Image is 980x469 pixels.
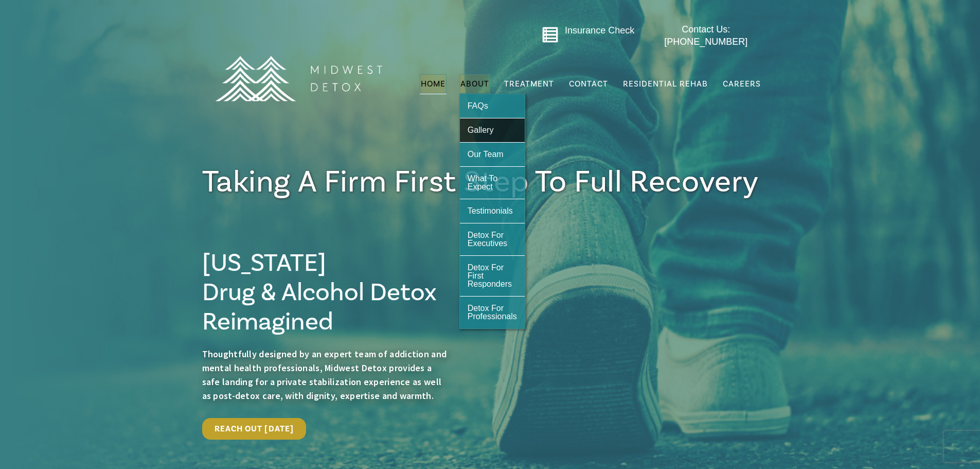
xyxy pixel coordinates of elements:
[622,74,709,94] a: Residential Rehab
[623,79,708,89] span: Residential Rehab
[202,348,447,402] span: Thoughtfully designed by an expert team of addiction and mental health professionals, Midwest Det...
[460,80,489,88] span: About
[460,143,525,166] a: Our Team
[503,74,555,94] a: Treatment
[468,263,512,288] span: Detox For First Responders
[459,74,490,94] a: About
[421,79,446,89] span: Home
[460,256,525,296] a: Detox For First Responders
[460,223,525,255] a: Detox For Executives
[460,167,525,199] a: What To Expect
[722,74,762,94] a: Careers
[460,199,525,223] a: Testimonials
[468,101,488,110] span: FAQs
[468,174,497,191] span: What To Expect
[202,247,437,338] span: [US_STATE] Drug & Alcohol Detox Reimagined
[723,79,761,89] span: Careers
[215,424,294,434] span: Reach Out [DATE]
[460,118,525,142] a: Gallery
[468,150,504,159] span: Our Team
[644,24,768,48] a: Contact Us: [PHONE_NUMBER]
[565,25,634,36] a: Insurance Check
[542,26,559,47] a: Go to midwestdetox.com/message-form-page/
[208,33,388,124] img: MD Logo Horitzontal white-01 (1) (1)
[460,297,525,328] a: Detox For Professionals
[468,206,513,215] span: Testimonials
[504,80,554,88] span: Treatment
[569,80,608,88] span: Contact
[468,304,517,321] span: Detox For Professionals
[202,162,759,202] span: Taking a firm First Step To full Recovery
[468,126,494,134] span: Gallery
[202,418,307,440] a: Reach Out [DATE]
[664,24,747,46] span: Contact Us: [PHONE_NUMBER]
[420,74,447,94] a: Home
[468,231,507,248] span: Detox For Executives
[568,74,609,94] a: Contact
[460,94,525,118] a: FAQs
